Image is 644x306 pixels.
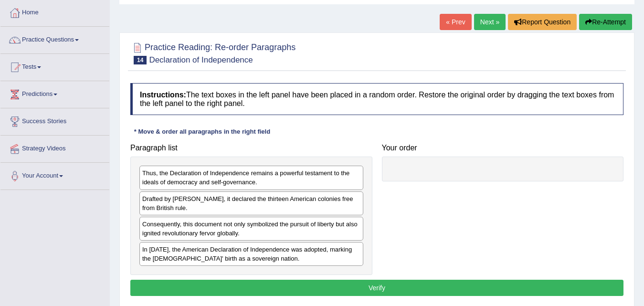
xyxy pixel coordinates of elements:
[474,14,506,30] a: Next »
[0,81,109,105] a: Predictions
[0,54,109,78] a: Tests
[130,41,296,64] h2: Practice Reading: Re-order Paragraphs
[130,280,623,296] button: Verify
[508,14,577,30] button: Report Question
[130,83,623,115] h4: The text boxes in the left panel have been placed in a random order. Restore the original order b...
[0,163,109,187] a: Your Account
[149,55,253,64] small: Declaration of Independence
[0,136,109,159] a: Strategy Videos
[139,191,363,215] div: Drafted by [PERSON_NAME], it declared the thirteen American colonies free from British rule.
[382,144,624,152] h4: Your order
[134,56,147,64] span: 14
[140,91,186,99] b: Instructions:
[130,127,274,136] div: * Move & order all paragraphs in the right field
[130,144,372,152] h4: Paragraph list
[139,166,363,190] div: Thus, the Declaration of Independence remains a powerful testament to the ideals of democracy and...
[139,242,363,266] div: In [DATE], the American Declaration of Independence was adopted, marking the [DEMOGRAPHIC_DATA]' ...
[0,27,109,51] a: Practice Questions
[440,14,471,30] a: « Prev
[139,217,363,241] div: Consequently, this document not only symbolized the pursuit of liberty but also ignited revolutio...
[579,14,632,30] button: Re-Attempt
[0,108,109,132] a: Success Stories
